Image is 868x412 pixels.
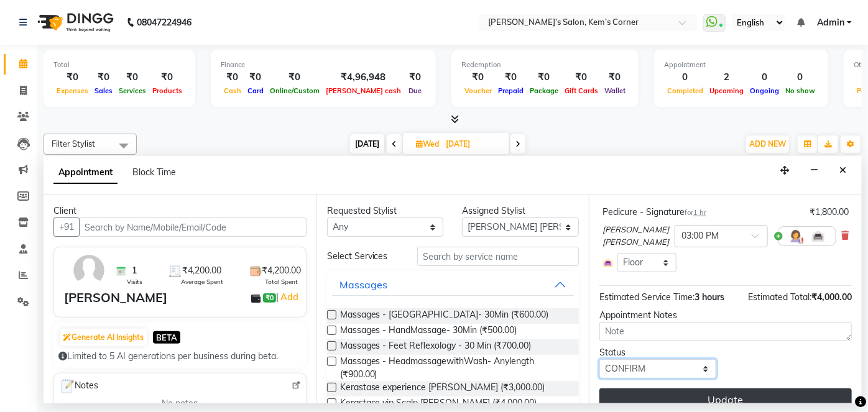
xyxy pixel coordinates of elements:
span: ₹4,200.00 [262,264,301,277]
span: Appointment [53,162,118,184]
div: ₹4,96,948 [323,70,404,85]
span: Sales [91,86,116,95]
span: Massages - Feet Reflexology - 30 Min (₹700.00) [340,339,532,355]
span: No show [782,86,818,95]
span: Gift Cards [561,86,601,95]
span: Estimated Service Time: [599,291,695,303]
div: 0 [664,70,706,85]
button: ADD NEW [746,135,789,153]
span: Products [149,86,185,95]
div: Limited to 5 AI generations per business during beta. [58,350,302,363]
div: Requested Stylist [327,204,444,217]
span: Upcoming [706,86,747,95]
span: Massages - HeadmassagewithWash- Anylength (₹900.00) [340,355,570,381]
span: [PERSON_NAME] cash [323,86,404,95]
img: Interior.png [603,257,614,268]
div: ₹0 [116,70,149,85]
span: Online/Custom [267,86,323,95]
small: for [685,208,706,217]
span: | [276,290,300,304]
span: ADD NEW [749,139,786,149]
div: Status [599,346,716,359]
span: 1 [132,264,137,277]
span: Estimated Total: [748,291,811,303]
span: Kerastase experience [PERSON_NAME] (₹3,000.00) [340,381,545,396]
span: Prepaid [495,86,527,95]
span: 3 hours [695,291,724,303]
div: 0 [747,70,782,85]
span: 1 hr [693,208,706,217]
div: ₹0 [267,70,323,85]
span: Services [116,86,149,95]
img: Interior.png [811,229,826,244]
div: Redemption [461,60,629,70]
span: Completed [664,86,706,95]
button: +91 [53,217,80,237]
div: ₹0 [601,70,629,85]
div: [PERSON_NAME] [64,288,167,307]
div: Massages [339,277,387,292]
div: Appointment [664,60,818,70]
div: 2 [706,70,747,85]
span: Card [244,86,267,95]
b: 08047224946 [137,5,192,40]
span: Filter Stylist [52,139,95,149]
span: Package [527,86,561,95]
span: Due [405,86,425,95]
span: Cash [221,86,244,95]
button: Close [834,161,852,180]
div: ₹0 [527,70,561,85]
div: ₹0 [461,70,495,85]
span: Wed [413,139,442,149]
span: ₹0 [263,293,276,303]
span: Notes [59,378,98,395]
span: Average Spent [181,277,223,286]
span: Block Time [132,167,176,178]
span: No notes [162,397,198,410]
div: Finance [221,60,426,70]
button: Update [599,388,852,411]
span: BETA [153,331,180,343]
span: Ongoing [747,86,782,95]
div: Client [53,204,307,217]
div: Total [53,60,185,70]
input: 2025-09-03 [442,135,504,153]
span: [DATE] [350,134,384,153]
div: ₹0 [149,70,185,85]
span: Total Spent [265,277,298,286]
span: Expenses [53,86,91,95]
button: Massages [332,273,575,296]
img: avatar [71,252,107,288]
button: Generate AI Insights [60,329,147,346]
span: Wallet [601,86,629,95]
span: Admin [817,16,844,29]
span: ₹4,200.00 [182,264,221,277]
span: ₹4,000.00 [811,291,852,303]
span: Visits [127,277,142,286]
input: Search by service name [417,247,579,266]
div: ₹0 [495,70,527,85]
div: Select Services [318,250,408,263]
span: Voucher [461,86,495,95]
div: Assigned Stylist [462,204,579,217]
div: 0 [782,70,818,85]
div: ₹0 [244,70,267,85]
span: [PERSON_NAME] [PERSON_NAME] [603,224,670,248]
span: Massages - HandMassage- 30Min (₹500.00) [340,324,517,339]
span: Massages - [GEOGRAPHIC_DATA]- 30Min (₹600.00) [340,308,549,324]
input: Search by Name/Mobile/Email/Code [79,217,307,237]
div: Pedicure - Signature [603,206,706,219]
div: ₹0 [91,70,116,85]
div: Appointment Notes [599,309,852,322]
img: logo [32,5,117,40]
div: ₹0 [404,70,426,85]
a: Add [279,290,300,304]
div: ₹0 [53,70,91,85]
div: ₹0 [561,70,601,85]
img: Hairdresser.png [788,229,803,244]
div: ₹0 [221,70,244,85]
span: Kerastase vip Scalp [PERSON_NAME] (₹4,000.00) [340,396,537,412]
div: ₹1,800.00 [810,206,849,219]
